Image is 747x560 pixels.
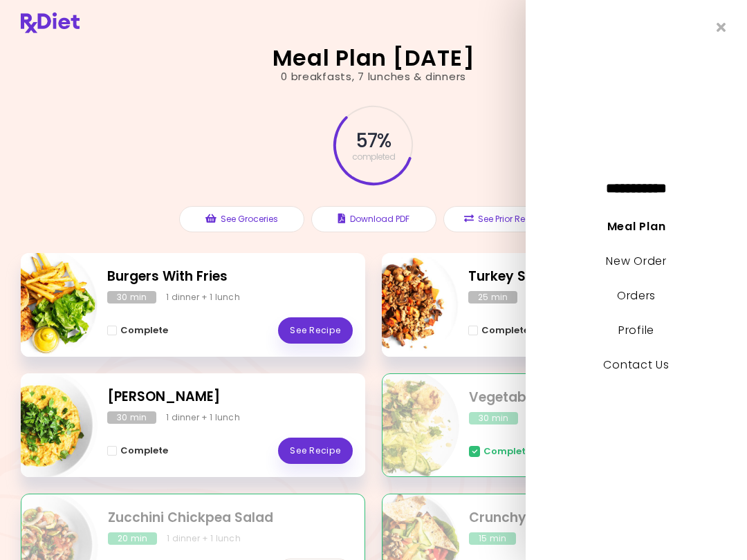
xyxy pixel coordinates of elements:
span: Complete [120,325,168,336]
span: Complete [120,445,168,456]
button: Complete - Burgers With Fries [107,322,168,339]
h2: Turkey Sweet Potatoes Hash [468,267,714,287]
span: completed [352,153,396,161]
div: 1 dinner + 1 lunch [166,291,240,304]
a: New Order [606,253,666,269]
button: Complete - Turkey Sweet Potatoes Hash [468,322,529,339]
h2: Meal Plan [DATE] [273,47,475,69]
span: Completed [483,446,538,457]
div: 15 min [469,532,516,545]
a: Profile [618,322,654,338]
a: See Recipe - Burgers With Fries [278,317,353,344]
div: 30 min [107,291,156,304]
img: Info - Vegetable Bake [344,368,459,483]
span: Complete [481,325,529,336]
h2: Zucchini Chickpea Salad [108,508,352,528]
div: 0 breakfasts , 7 lunches & dinners [281,69,466,85]
img: RxDiet [21,12,80,33]
a: Contact Us [603,357,669,373]
button: See Prior Recipes [443,206,569,232]
div: 20 min [108,532,157,545]
div: 30 min [469,412,518,424]
div: 30 min [107,411,156,424]
button: Complete - Lentil Curry [107,442,168,459]
div: 25 min [468,291,517,304]
h2: Vegetable Bake [469,388,713,408]
div: 1 dinner + 1 lunch [166,411,240,424]
span: 57 % [356,129,391,153]
img: Info - Turkey Sweet Potatoes Hash [344,248,459,362]
h2: Crunchy Lettuce Salad [469,508,713,528]
div: 1 dinner + 1 lunch [167,532,241,545]
i: Close [717,21,726,34]
a: Meal Plan [607,218,665,234]
h2: Burgers With Fries [107,267,353,287]
a: See Recipe - Lentil Curry [278,438,353,464]
button: See Groceries [179,206,304,232]
a: Orders [617,288,656,304]
h2: Lentil Curry [107,387,353,407]
button: Download PDF [311,206,436,232]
